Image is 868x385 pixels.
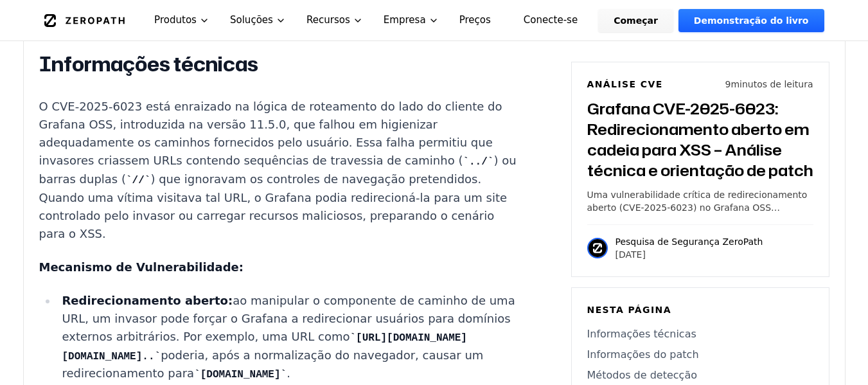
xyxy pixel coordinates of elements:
[306,14,350,26] font: Recursos
[587,327,813,342] a: Informações técnicas
[614,15,658,26] font: Começar
[587,238,608,258] img: Pesquisa de Segurança ZeroPath
[524,14,578,26] font: Conecte-se
[62,294,233,307] font: Redirecionamento aberto:
[194,369,287,381] code: [DOMAIN_NAME]
[678,9,824,32] a: Demonstração do livro
[62,294,515,343] font: ao manipular o componente de caminho de uma URL, um invasor pode forçar o Grafana a redirecionar ...
[587,348,699,361] font: Informações do patch
[587,328,696,340] font: Informações técnicas
[598,9,673,32] a: Começar
[587,369,697,381] font: Métodos de detecção
[725,79,731,89] font: 9
[230,14,273,26] font: Soluções
[39,154,517,186] font: ) ou barras duplas (
[587,305,671,315] font: Nesta página
[694,15,809,26] font: Demonstração do livro
[587,368,813,383] a: Métodos de detecção
[39,172,508,240] font: ) que ignoravam os controles de navegação pretendidos. Quando uma vítima visitava tal URL, o Graf...
[287,366,290,380] font: .
[62,348,483,381] font: poderia, após a normalização do navegador, causar um redirecionamento para
[154,14,197,26] font: Produtos
[616,249,646,260] font: [DATE]
[126,175,150,186] code: //
[587,190,810,277] font: Uma vulnerabilidade crítica de redirecionamento aberto (CVE-2025-6023) no Grafana OSS v11.5.0+ pe...
[39,260,244,274] font: Mecanismo de Vulnerabilidade:
[731,79,813,89] font: minutos de leitura
[384,14,426,26] font: Empresa
[508,9,593,32] a: Conecte-se
[463,156,493,168] code: ../
[62,332,466,363] code: [URL][DOMAIN_NAME][DOMAIN_NAME]..
[39,100,502,167] font: O CVE-2025-6023 está enraizado na lógica de roteamento do lado do cliente do Grafana OSS, introdu...
[587,347,813,363] a: Informações do patch
[587,98,813,181] font: Grafana CVE-2025-6023: Redirecionamento aberto em cadeia para XSS – Análise técnica e orientação ...
[39,50,258,78] font: Informações técnicas
[459,14,491,26] font: Preços
[616,237,763,247] font: Pesquisa de Segurança ZeroPath
[587,79,663,89] font: Análise CVE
